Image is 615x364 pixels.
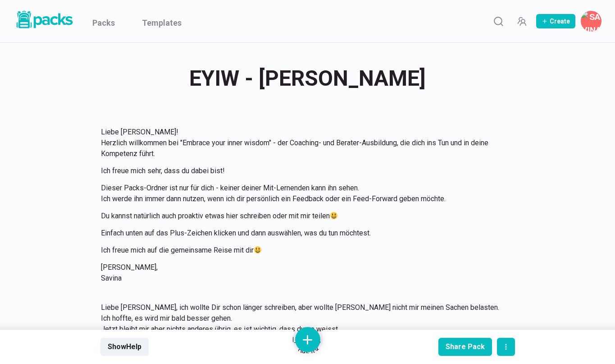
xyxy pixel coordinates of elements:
[14,9,74,30] img: Packs logo
[101,166,504,176] p: Ich freue mich sehr, dass du dabei bist!
[536,14,575,28] button: Create Pack
[581,11,601,32] button: Savina Tilmann
[513,12,531,30] button: Manage Team Invites
[254,246,261,253] img: 😃
[489,12,507,30] button: Search
[14,9,74,33] a: Packs logo
[101,245,504,256] p: Ich freue mich auf die gemeinsame Reise mit dir
[100,338,149,356] button: ShowHelp
[497,338,515,356] button: actions
[101,211,504,221] p: Du kannst natürlich auch proaktiv etwas hier schreiben oder mit mir teilen
[101,127,504,159] p: Liebe [PERSON_NAME]! Herzlich willkommen bei "Embrace your inner wisdom" - der Coaching- und Bera...
[189,61,426,96] span: EYIW - [PERSON_NAME]
[101,183,504,204] p: Dieser Packs-Ordner ist nur für dich - keiner deiner Mit-Lernenden kann ihn sehen. Ich werde ihn ...
[330,212,337,219] img: 😃
[101,228,504,239] p: Einfach unten auf das Plus-Zeichen klicken und dann auswählen, was du tun möchtest.
[446,342,485,351] div: Share Pack
[438,338,492,356] button: Share Pack
[101,262,504,284] p: [PERSON_NAME], Savina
